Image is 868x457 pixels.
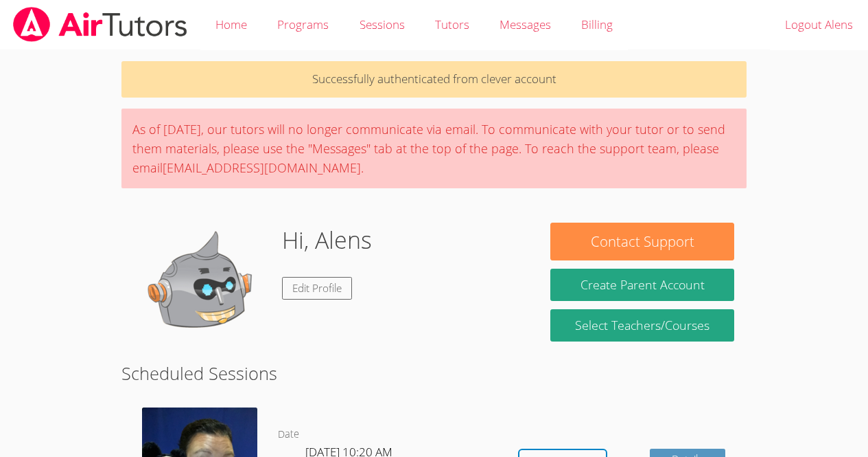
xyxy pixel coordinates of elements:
img: default.png [134,223,271,360]
h1: Hi, Alens [282,223,372,258]
div: As of [DATE], our tutors will no longer communicate via email. To communicate with your tutor or ... [121,109,747,188]
h2: Scheduled Sessions [121,360,747,386]
img: airtutors_banner-c4298cdbf04f3fff15de1276eac7730deb9818008684d7c2e4769d2f7ddbe033.png [12,7,189,42]
a: Edit Profile [282,277,352,300]
button: Contact Support [550,223,734,260]
a: Select Teachers/Courses [550,309,734,342]
span: Messages [500,16,551,32]
dt: Date [278,426,299,443]
p: Successfully authenticated from clever account [121,61,747,98]
button: Create Parent Account [550,269,734,301]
